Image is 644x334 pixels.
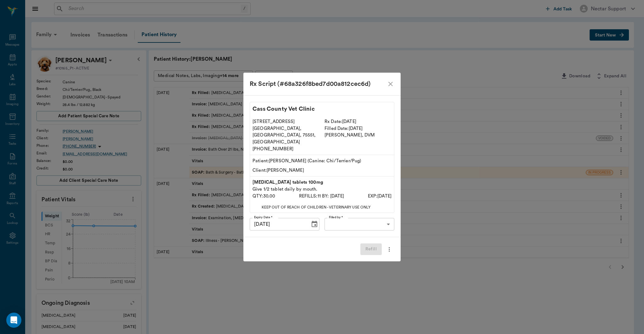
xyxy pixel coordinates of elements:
label: Filled by * [329,215,343,220]
p: Patient: [PERSON_NAME] (Canine: Chi/Terrier/Pug) [253,158,391,164]
p: [MEDICAL_DATA] tablets 100mg [253,179,391,186]
p: Cass County Vet Clinic [250,102,394,116]
p: Rx Date: [DATE] [325,118,391,125]
p: [GEOGRAPHIC_DATA], [GEOGRAPHIC_DATA], 75551, [GEOGRAPHIC_DATA] [253,125,319,146]
p: Give 1/2 tablet daily by mouth. [253,186,391,193]
div: Rx Script (#68a326f8bed7d00a812cec6d) [250,79,387,89]
p: [PERSON_NAME] , DVM [325,132,391,139]
p: [STREET_ADDRESS] [253,118,319,125]
p: QTY: 30.00 [253,193,275,200]
p: EXP: [DATE] [368,193,391,200]
p: [PHONE_NUMBER] [253,146,319,153]
p: REFILLS: 11 BY: [DATE] [299,193,344,200]
input: MM/DD/YYYY [250,218,306,231]
p: Filled Date: [DATE] [325,125,391,132]
button: more [384,244,394,255]
p: Client: [PERSON_NAME] [253,167,391,174]
label: Expiry Date * [254,215,272,220]
div: Open Intercom Messenger [6,313,21,328]
p: KEEP OUT OF REACH OF CHILDREN - VETERINARY USE ONLY [250,202,382,213]
button: close [387,80,394,88]
button: Choose date, selected date is Jun 18, 2026 [308,218,321,231]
